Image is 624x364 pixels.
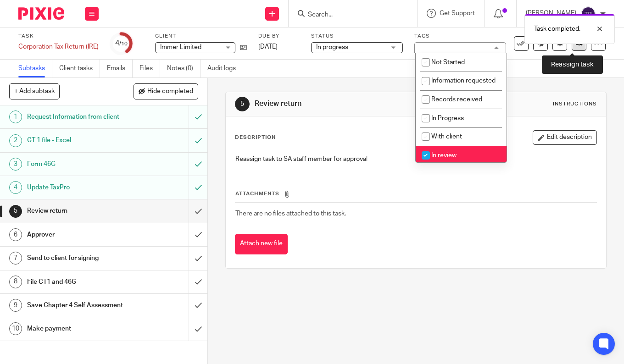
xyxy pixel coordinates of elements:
[9,252,22,265] div: 7
[235,154,596,164] p: Reassign task to SA staff member for approval
[235,191,279,196] span: Attachments
[431,96,482,103] span: Records received
[18,42,99,51] div: Corporation Tax Return (IRE)
[311,33,403,40] label: Status
[27,204,129,218] h1: Review return
[9,205,22,218] div: 5
[167,60,201,77] a: Notes (0)
[431,77,496,84] span: Information requested
[235,234,288,254] button: Attach new file
[431,115,464,121] span: In Progress
[134,83,198,99] button: Hide completed
[235,210,346,217] span: There are no files attached to this task.
[27,181,129,194] h1: Update TaxPro
[307,11,390,19] input: Search
[9,276,22,288] div: 8
[553,100,597,108] div: Instructions
[160,44,201,50] span: Immer Limited
[9,322,22,335] div: 10
[9,158,22,171] div: 3
[147,88,193,95] span: Hide completed
[59,60,100,77] a: Client tasks
[9,181,22,194] div: 4
[9,134,22,147] div: 2
[27,298,129,312] h1: Save Chapter 4 Self Assessment
[9,83,60,99] button: + Add subtask
[27,275,129,289] h1: File CT1 and 46G
[534,24,580,33] p: Task completed.
[255,99,436,109] h1: Review return
[27,251,129,265] h1: Send to client for signing
[155,33,247,40] label: Client
[9,299,22,312] div: 9
[581,6,596,21] img: svg%3E
[258,33,300,40] label: Due by
[258,44,278,50] span: [DATE]
[235,97,250,111] div: 5
[18,33,99,40] label: Task
[27,110,129,124] h1: Request Information from client
[139,60,160,77] a: Files
[27,133,129,147] h1: CT 1 file - Excel
[207,60,243,77] a: Audit logs
[27,322,129,336] h1: Make payment
[316,44,348,50] span: In progress
[27,157,129,171] h1: Form 46G
[431,133,462,140] span: With client
[533,130,597,145] button: Edit description
[9,110,22,123] div: 1
[18,60,52,77] a: Subtasks
[431,59,465,66] span: Not Started
[431,152,457,159] span: In review
[27,228,129,242] h1: Approver
[107,60,133,77] a: Emails
[18,7,64,20] img: Pixie
[119,41,128,46] small: /10
[115,38,128,49] div: 4
[9,228,22,241] div: 6
[235,134,276,141] p: Description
